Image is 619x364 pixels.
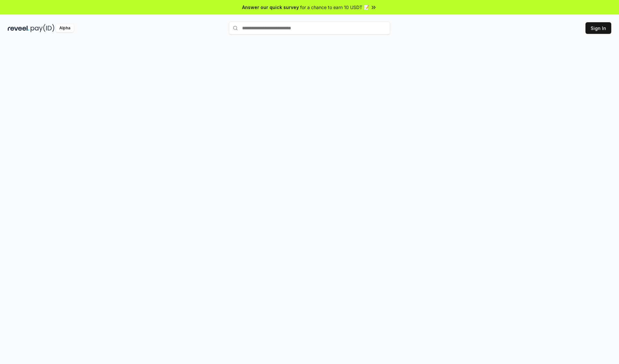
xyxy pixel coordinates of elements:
img: reveel_dark [8,24,29,32]
div: Alpha [56,24,74,32]
img: pay_id [31,24,54,32]
span: Answer our quick survey [242,4,299,11]
span: for a chance to earn 10 USDT 📝 [300,4,369,11]
button: Sign In [585,22,611,34]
